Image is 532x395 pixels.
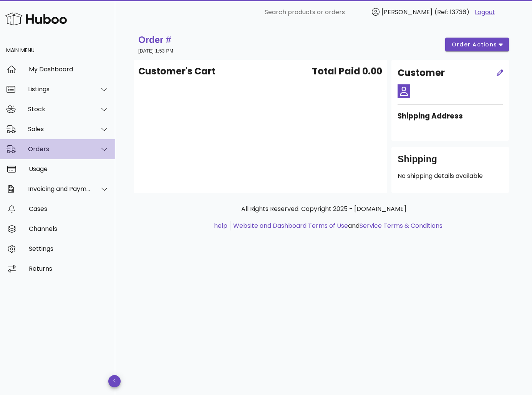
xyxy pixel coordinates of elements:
[138,64,215,78] span: Customer's Cart
[398,171,503,181] p: No shipping details available
[475,8,495,17] a: Logout
[28,105,91,113] div: Stock
[29,225,109,232] div: Channels
[398,66,445,80] h2: Customer
[214,221,227,230] a: help
[451,41,497,49] span: order actions
[28,125,91,133] div: Sales
[29,205,109,212] div: Cases
[312,64,382,78] span: Total Paid 0.00
[434,8,469,16] span: (Ref: 13736)
[29,265,109,272] div: Returns
[398,111,503,122] h3: Shipping Address
[138,35,171,45] strong: Order #
[29,66,109,73] div: My Dashboard
[230,221,443,230] li: and
[398,153,503,171] div: Shipping
[29,165,109,173] div: Usage
[28,185,91,193] div: Invoicing and Payments
[29,245,109,252] div: Settings
[28,145,91,153] div: Orders
[360,221,443,230] a: Service Terms & Conditions
[28,86,91,93] div: Listings
[138,48,173,54] small: [DATE] 1:53 PM
[233,221,348,230] a: Website and Dashboard Terms of Use
[381,8,433,16] span: [PERSON_NAME]
[445,38,509,51] button: order actions
[140,204,507,214] p: All Rights Reserved. Copyright 2025 - [DOMAIN_NAME]
[5,11,67,27] img: Huboo Logo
